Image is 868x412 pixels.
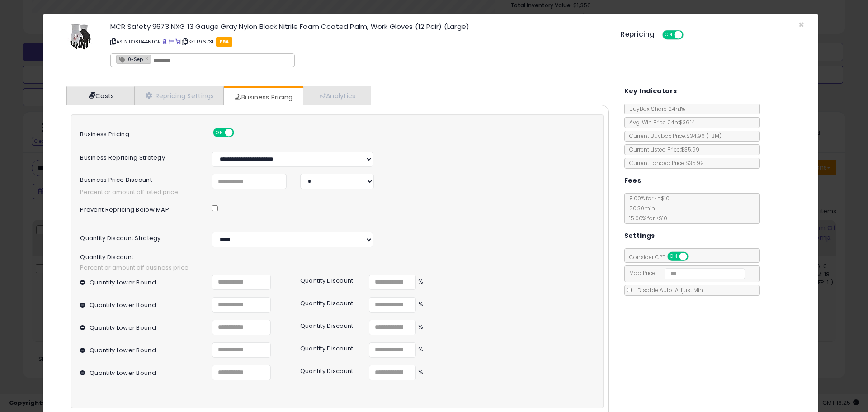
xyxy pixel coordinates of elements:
span: BuyBox Share 24h: 1% [625,105,685,113]
span: OFF [682,31,697,39]
label: Quantity Lower Bound [90,275,156,286]
label: Business Pricing [73,128,205,137]
span: $0.30 min [625,204,655,212]
span: $34.96 [686,132,722,140]
h5: Fees [624,175,642,186]
span: Percent or amount off business price [80,264,594,272]
span: Current Buybox Price: [625,132,722,140]
label: Quantity Discount Strategy [73,232,205,242]
span: ( FBM ) [706,132,722,140]
span: Percent or amount off listed price [73,188,601,197]
span: ON [668,253,679,260]
span: Consider CPT: [625,253,700,261]
h5: Settings [624,230,655,242]
div: Quantity Discount [293,320,362,329]
span: % [416,368,423,377]
div: Quantity Discount [293,365,362,374]
label: Prevent repricing below MAP [73,204,205,213]
div: Quantity Discount [293,275,362,284]
a: Your listing only [175,38,180,45]
label: Quantity Lower Bound [90,365,156,376]
p: ASIN: B08B44N1GR | SKU: 9673L [110,34,607,49]
h3: MCR Safety 9673 NXG 13 Gauge Gray Nylon Black Nitrile Foam Coated Palm, Work Gloves (12 Pair) (La... [110,23,607,30]
h5: Key Indicators [624,85,677,97]
h5: Repricing: [621,31,657,38]
span: % [416,346,423,354]
a: BuyBox page [162,38,167,45]
span: × [798,18,804,31]
span: Quantity Discount [80,254,594,260]
a: × [145,54,151,62]
span: % [416,323,423,331]
a: All offer listings [169,38,174,45]
span: Disable Auto-Adjust Min [633,286,703,294]
label: Business Price Discount [73,174,205,183]
span: OFF [687,253,701,260]
label: Business Repricing Strategy [73,152,205,161]
a: Analytics [303,86,370,105]
div: Quantity Discount [293,297,362,307]
a: Costs [66,86,134,105]
a: Repricing Settings [134,86,224,105]
div: Quantity Discount [293,342,362,352]
span: 8.00 % for <= $10 [625,194,670,222]
label: Quantity Lower Bound [90,342,156,354]
a: Business Pricing [224,88,302,106]
span: % [416,300,423,309]
span: FBA [216,37,233,47]
label: Quantity Lower Bound [90,297,156,308]
span: % [416,278,423,286]
span: Current Listed Price: $35.99 [625,146,699,153]
span: ON [214,129,225,137]
span: Avg. Win Price 24h: $36.14 [625,118,695,126]
span: Current Landed Price: $35.99 [625,159,704,167]
label: Quantity Lower Bound [90,320,156,331]
span: ON [663,31,675,39]
span: 15.00 % for > $10 [625,214,667,222]
span: 10-Sep [117,55,143,63]
span: Map Price: [625,269,745,277]
img: 412-1uelHIL._SL60_.jpg [67,23,94,50]
span: OFF [233,129,247,137]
